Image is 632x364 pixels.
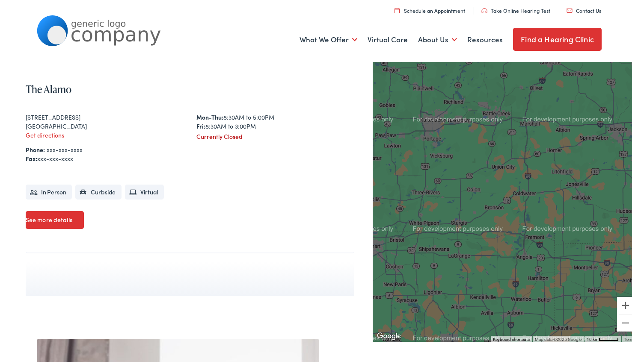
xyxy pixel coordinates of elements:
[125,183,164,198] li: Virtual
[513,26,602,49] a: Find a Hearing Clinic
[584,334,621,340] button: Map Scale: 10 km per 43 pixels
[395,5,465,12] a: Schedule an Appointment
[368,22,408,54] a: Virtual Care
[196,111,354,129] div: 8:30AM to 5:00PM 8:30AM to 3:00PM
[26,209,84,227] a: See more details
[26,153,355,161] div: xxx-xxx-xxxx
[567,7,573,11] img: utility icon
[481,6,487,12] img: utility icon
[395,6,400,12] img: utility icon
[26,129,64,138] a: Get directions
[26,120,184,129] div: [GEOGRAPHIC_DATA]
[481,5,550,12] a: Take Online Hearing Test
[26,183,72,198] li: In Person
[587,335,599,340] span: 10 km
[196,111,223,120] strong: Mon-Thu:
[75,183,122,198] li: Curbside
[26,111,184,120] div: [STREET_ADDRESS]
[467,22,503,54] a: Resources
[196,120,205,129] strong: Fri:
[535,335,582,340] span: Map data ©2025 Google
[567,5,601,12] a: Contact Us
[196,130,354,139] div: Currently Closed
[418,22,457,54] a: About Us
[26,153,37,161] strong: Fax:
[493,335,530,341] button: Keyboard shortcuts
[26,80,71,94] a: The Alamo
[300,22,357,54] a: What We Offer
[47,144,83,152] a: xxx-xxx-xxxx
[26,144,45,152] strong: Phone:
